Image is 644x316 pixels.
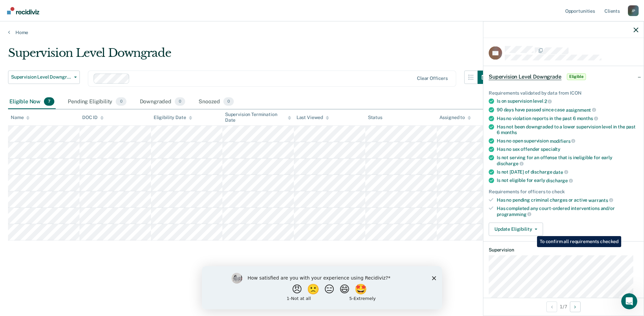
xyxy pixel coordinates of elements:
[7,7,39,14] img: Recidiviz
[567,73,586,80] span: Eligible
[483,298,644,315] div: 1 / 7
[439,115,471,120] div: Assigned to
[546,301,557,312] button: Previous Opportunity
[116,97,126,106] span: 0
[11,74,71,80] span: Supervision Level Downgrade
[497,98,638,104] div: Is on supervision level
[139,95,187,109] div: Downgraded
[11,115,30,120] div: Name
[489,222,543,236] button: Update Eligibility
[417,76,448,81] div: Clear officers
[202,266,442,309] iframe: Survey by Kim from Recidiviz
[489,73,561,80] span: Supervision Level Downgrade
[577,116,598,121] span: months
[588,197,613,203] span: warrants
[489,189,638,194] div: Requirements for officers to check
[497,146,638,152] div: Has no sex offender
[225,112,291,123] div: Supervision Termination Date
[489,247,638,252] dt: Supervision
[44,97,54,106] span: 7
[497,197,638,203] div: Has no pending criminal charges or active
[497,206,638,217] div: Has completed any court-ordered interventions and/or
[497,178,638,184] div: Is not eligible for early
[483,66,644,87] div: Supervision Level DowngradeEligible
[541,146,560,152] span: specialty
[175,97,185,106] span: 0
[550,138,576,143] span: modifiers
[497,138,638,144] div: Has no open supervision
[546,178,573,183] span: discharge
[497,107,638,113] div: 90 days have passed since case
[497,169,638,175] div: Is not [DATE] of discharge
[297,115,329,120] div: Last Viewed
[497,124,638,135] div: Has not been downgraded to a lower supervision level in the past 6
[8,29,636,35] a: Home
[621,293,637,309] iframe: Intercom live chat
[497,155,638,166] div: Is not serving for an offense that is ineligible for early
[66,95,127,109] div: Pending Eligibility
[544,99,552,104] span: 2
[570,301,581,312] button: Next Opportunity
[197,95,235,109] div: Snoozed
[8,95,56,109] div: Eligible Now
[154,115,192,120] div: Eligibility Date
[368,115,382,120] div: Status
[501,129,517,135] span: months
[497,161,524,166] span: discharge
[223,97,234,106] span: 0
[489,90,638,96] div: Requirements validated by data from ICON
[628,5,639,16] div: J P
[566,107,596,112] span: assignment
[628,5,639,16] button: Profile dropdown button
[8,46,491,65] div: Supervision Level Downgrade
[497,211,531,217] span: programming
[82,115,104,120] div: DOC ID
[553,169,568,175] span: date
[497,115,638,121] div: Has no violation reports in the past 6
